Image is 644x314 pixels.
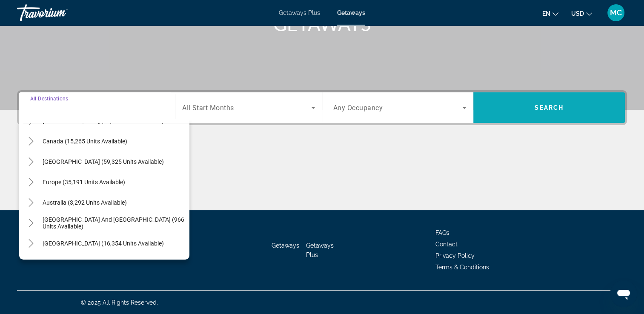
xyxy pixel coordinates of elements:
[43,240,164,247] span: [GEOGRAPHIC_DATA] (16,354 units available)
[610,280,637,307] iframe: Bouton de lancement de la fenêtre de messagerie
[38,236,189,251] button: [GEOGRAPHIC_DATA] (16,354 units available)
[38,113,189,128] button: [GEOGRAPHIC_DATA] (72,636 units available)
[279,9,320,16] a: Getaways Plus
[571,7,592,20] button: Change currency
[333,104,383,112] span: Any Occupancy
[23,154,38,169] button: Toggle Caribbean & Atlantic Islands (59,325 units available)
[43,199,127,206] span: Australia (3,292 units available)
[23,114,38,128] button: Toggle Mexico (72,636 units available)
[542,10,550,17] span: en
[535,104,564,111] span: Search
[435,229,449,236] a: FAQs
[182,104,234,112] span: All Start Months
[43,216,185,230] span: [GEOGRAPHIC_DATA] and [GEOGRAPHIC_DATA] (966 units available)
[38,154,189,169] button: [GEOGRAPHIC_DATA] (59,325 units available)
[337,9,365,16] a: Getaways
[43,138,127,145] span: Canada (15,265 units available)
[23,236,38,251] button: Toggle South America (16,354 units available)
[23,175,38,190] button: Toggle Europe (35,191 units available)
[19,92,625,123] div: Search widget
[38,134,189,149] button: Canada (15,265 units available)
[43,179,125,186] span: Europe (35,191 units available)
[38,215,189,231] button: [GEOGRAPHIC_DATA] and [GEOGRAPHIC_DATA] (966 units available)
[306,242,334,258] a: Getaways Plus
[17,2,102,24] a: Travorium
[435,252,475,259] a: Privacy Policy
[435,264,489,271] a: Terms & Conditions
[23,195,38,210] button: Toggle Australia (3,292 units available)
[23,216,38,231] button: Toggle South Pacific and Oceania (966 units available)
[473,92,625,123] button: Search
[605,4,627,22] button: User Menu
[542,7,558,20] button: Change language
[38,174,189,190] button: Europe (35,191 units available)
[30,95,68,101] span: All Destinations
[43,158,164,165] span: [GEOGRAPHIC_DATA] (59,325 units available)
[81,299,158,306] span: © 2025 All Rights Reserved.
[272,242,299,249] a: Getaways
[610,9,622,17] span: MC
[23,134,38,149] button: Toggle Canada (15,265 units available)
[38,195,189,210] button: Australia (3,292 units available)
[435,241,458,248] a: Contact
[571,10,584,17] span: USD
